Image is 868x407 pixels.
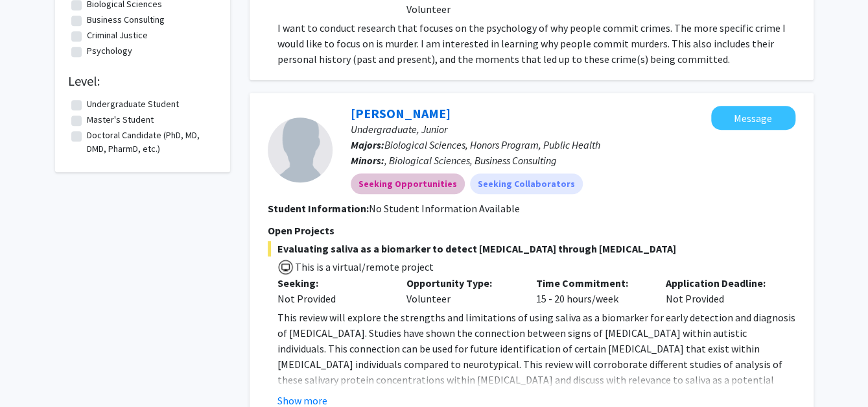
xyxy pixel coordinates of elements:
[268,202,369,215] b: Student Information:
[277,291,388,306] div: Not Provided
[470,173,583,194] mat-chip: Seeking Collaborators
[666,275,776,291] p: Application Deadline:
[87,44,132,58] label: Psychology
[87,29,148,42] label: Criminal Justice
[294,260,434,273] span: This is a virtual/remote project
[87,97,179,111] label: Undergraduate Student
[68,73,217,89] h2: Level:
[351,123,447,136] span: Undergraduate, Junior
[351,105,451,121] a: [PERSON_NAME]
[87,129,214,156] label: Doctoral Candidate (PhD, MD, DMD, PharmD, etc.)
[87,13,165,27] label: Business Consulting
[369,202,520,215] span: No Student Information Available
[351,154,384,167] b: Minors:
[406,275,517,291] p: Opportunity Type:
[268,224,334,237] span: Open Projects
[397,275,526,306] div: Volunteer
[277,275,388,291] p: Seeking:
[351,138,384,151] b: Majors:
[10,349,55,397] iframe: Chat
[656,275,786,306] div: Not Provided
[526,275,656,306] div: 15 - 20 hours/week
[711,106,795,130] button: Message Sevinch Rakhmonova
[536,275,646,291] p: Time Commitment:
[384,154,557,167] span: , Biological Sciences, Business Consulting
[384,138,600,151] span: Biological Sciences, Honors Program, Public Health
[87,113,154,127] label: Master's Student
[268,241,795,256] span: Evaluating saliva as a biomarker to detect [MEDICAL_DATA] through [MEDICAL_DATA]
[351,173,465,194] mat-chip: Seeking Opportunities
[277,20,795,67] p: I want to conduct research that focuses on the psychology of why people commit crimes. The more s...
